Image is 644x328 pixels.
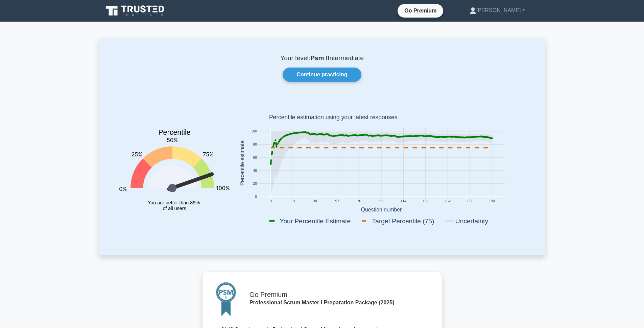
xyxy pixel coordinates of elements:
[400,200,406,203] text: 114
[253,156,257,159] text: 60
[251,130,257,133] text: 100
[255,195,257,199] text: 0
[379,200,383,203] text: 95
[163,206,186,211] tspan: of all users
[253,169,257,173] text: 40
[269,114,397,121] text: Percentile estimation using your latest responses
[423,200,429,203] text: 133
[158,129,191,137] text: Percentile
[313,200,317,203] text: 38
[239,141,245,186] text: Percentile estimate
[283,68,361,82] a: Continue practicing
[291,200,295,203] text: 19
[445,200,451,203] text: 152
[357,200,361,203] text: 76
[361,207,402,212] text: Question number
[400,6,440,15] a: Go Premium
[115,54,529,62] p: Your level: Intermediate
[148,200,200,205] tspan: You are better than 89%
[453,4,541,17] a: [PERSON_NAME]
[310,54,328,61] b: Psm I
[269,200,271,203] text: 0
[335,200,339,203] text: 57
[253,182,257,186] text: 20
[467,200,473,203] text: 171
[489,200,495,203] text: 190
[253,143,257,146] text: 80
